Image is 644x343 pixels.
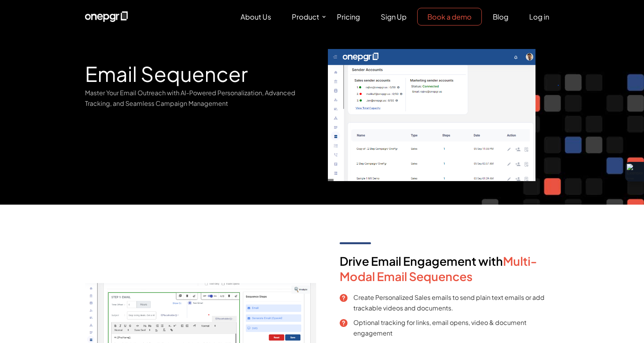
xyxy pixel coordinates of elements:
[627,164,642,180] img: Extension Icon
[340,317,559,338] li: Optional tracking for links, email opens, video & document engagement
[282,8,327,25] a: Product
[340,254,559,292] h2: Drive Email Engagement with
[85,49,316,87] h1: Email Sequencer
[340,292,559,313] li: Create Personalized Sales emails to send plain text emails or add trackable videos and documents.
[328,49,559,181] img: E.png
[340,254,537,284] span: Multi-Modal Email Sequences
[519,8,559,25] a: Log in
[85,87,316,109] p: Master Your Email Outreach with AI-Powered Personalization, Advanced Tracking, and Seamless Campa...
[231,8,281,25] a: About Us
[327,8,370,25] a: Pricing
[371,8,416,25] a: Sign Up
[483,8,518,25] a: Blog
[417,8,482,25] a: Book a demo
